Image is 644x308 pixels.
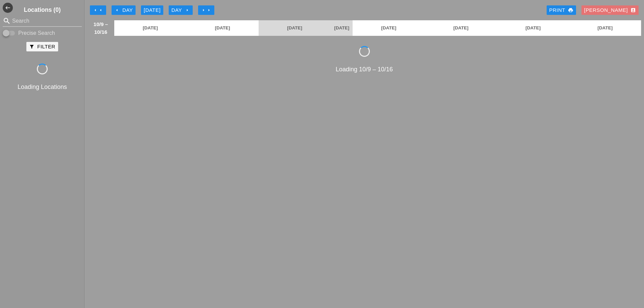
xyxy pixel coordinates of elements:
i: arrow_left [93,7,98,13]
a: [DATE] [259,20,331,36]
a: [DATE] [569,20,641,36]
i: arrow_right [206,7,212,13]
button: Move Back 1 Week [90,5,106,15]
i: arrow_right [201,7,206,13]
i: west [3,3,13,13]
i: arrow_left [114,7,120,13]
label: Precise Search [18,30,55,37]
i: arrow_left [98,7,103,13]
i: arrow_right [185,7,190,13]
a: [DATE] [497,20,569,36]
a: [DATE] [331,20,353,36]
button: Day [112,5,136,15]
div: [DATE] [144,6,161,14]
button: Move Ahead 1 Week [198,5,214,15]
button: [PERSON_NAME] [581,5,639,15]
a: [DATE] [425,20,497,36]
button: Shrink Sidebar [3,3,13,13]
a: [DATE] [186,20,258,36]
span: 10/9 – 10/16 [91,20,111,36]
button: Filter [26,42,58,51]
button: [DATE] [141,5,163,15]
a: Print [547,5,576,15]
div: [PERSON_NAME] [584,6,636,14]
div: Filter [29,43,55,51]
i: filter_alt [29,44,34,49]
button: Day [169,5,193,15]
div: Loading Locations [1,82,83,92]
i: print [568,7,573,13]
input: Search [12,16,72,26]
div: Day [171,6,190,14]
a: [DATE] [114,20,186,36]
div: Print [549,6,573,14]
div: Day [114,6,133,14]
i: search [3,17,11,25]
div: Loading 10/9 – 10/16 [87,65,641,74]
i: account_box [630,7,636,13]
div: Enable Precise search to match search terms exactly. [3,29,82,37]
a: [DATE] [353,20,425,36]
